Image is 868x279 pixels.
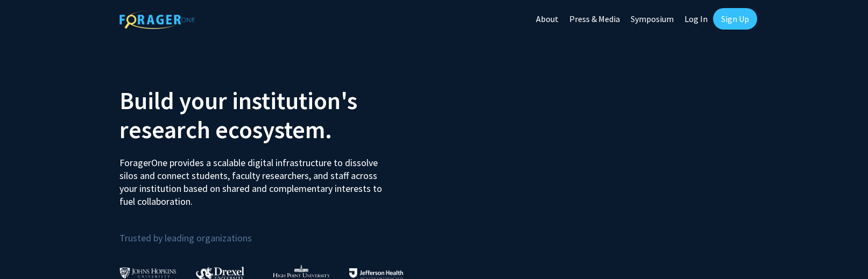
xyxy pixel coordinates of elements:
img: Johns Hopkins University [119,267,177,278]
img: ForagerOne Logo [119,10,195,29]
img: Thomas Jefferson University [349,268,403,278]
h2: Build your institution's research ecosystem. [119,86,426,144]
p: Trusted by leading organizations [119,217,426,246]
p: ForagerOne provides a scalable digital infrastructure to dissolve silos and connect students, fac... [119,148,390,208]
a: Sign Up [713,8,757,30]
img: Drexel University [196,267,244,279]
img: High Point University [273,264,330,277]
